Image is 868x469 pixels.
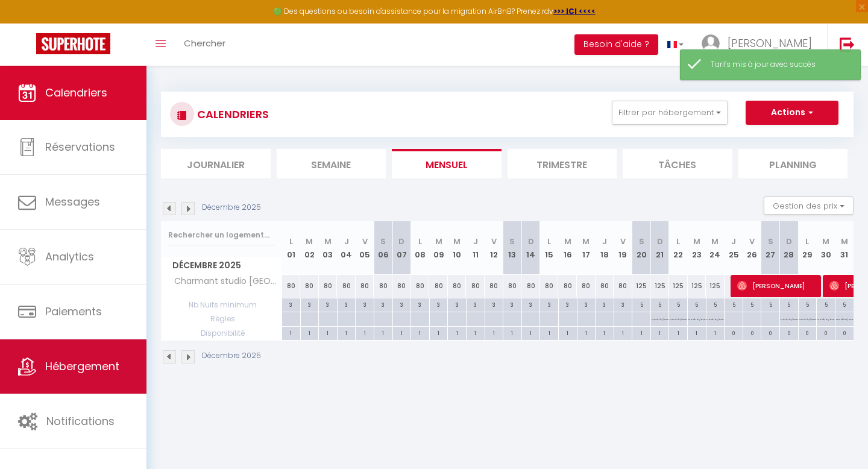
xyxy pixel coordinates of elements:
[688,327,706,338] div: 1
[356,298,374,310] div: 3
[761,327,779,338] div: 0
[743,221,761,275] th: 26
[702,34,720,52] img: ...
[344,236,349,247] abbr: J
[693,24,827,66] a: ... [PERSON_NAME]
[430,298,448,310] div: 3
[577,298,596,310] div: 3
[162,327,281,340] span: Disponibilité
[817,312,834,324] p: No ch in/out
[632,221,651,275] th: 20
[473,236,478,247] abbr: J
[564,236,571,247] abbr: M
[614,221,632,275] th: 19
[761,298,779,310] div: 5
[706,327,725,338] div: 1
[614,327,632,338] div: 1
[448,327,466,338] div: 1
[503,298,521,310] div: 3
[632,298,650,310] div: 5
[430,327,448,338] div: 1
[374,275,392,297] div: 80
[338,298,356,310] div: 3
[374,327,392,338] div: 1
[669,327,687,338] div: 1
[743,327,761,338] div: 0
[418,236,422,247] abbr: L
[485,275,503,297] div: 80
[596,327,614,338] div: 1
[651,327,669,338] div: 1
[577,275,596,297] div: 80
[612,101,728,125] button: Filtrer par hébergement
[202,350,261,362] p: Décembre 2025
[194,101,269,128] h3: CALENDRIERS
[411,221,430,275] th: 08
[657,236,663,247] abbr: D
[693,236,700,247] abbr: M
[669,275,688,297] div: 125
[781,312,797,324] p: No ch in/out
[161,149,271,178] li: Journalier
[380,236,386,247] abbr: S
[798,221,817,275] th: 29
[338,327,356,338] div: 1
[45,304,102,319] span: Paiements
[540,221,559,275] th: 15
[356,275,374,297] div: 80
[706,275,725,297] div: 125
[669,221,688,275] th: 22
[45,194,100,209] span: Messages
[528,236,534,247] abbr: D
[652,312,668,324] p: No ch in/out
[731,236,736,247] abbr: J
[840,37,855,52] img: logout
[651,298,669,310] div: 5
[799,312,816,324] p: No ch in/out
[574,34,658,55] button: Besoin d'aide ?
[324,236,332,247] abbr: M
[162,312,281,326] span: Règles
[508,149,617,178] li: Trimestre
[45,359,119,374] span: Hébergement
[282,275,301,297] div: 80
[669,298,687,310] div: 5
[521,275,540,297] div: 80
[36,33,110,54] img: Super Booking
[836,312,853,324] p: No ch in/out
[282,327,300,338] div: 1
[835,327,854,338] div: 0
[356,327,374,338] div: 1
[706,298,725,310] div: 5
[337,275,356,297] div: 80
[374,298,392,310] div: 3
[448,298,466,310] div: 3
[835,221,854,275] th: 31
[786,236,792,247] abbr: D
[725,327,743,338] div: 0
[728,36,812,51] span: [PERSON_NAME]
[540,275,559,297] div: 80
[768,236,773,247] abbr: S
[746,101,838,125] button: Actions
[289,236,293,247] abbr: L
[725,298,743,310] div: 5
[411,327,429,338] div: 1
[392,149,502,178] li: Mensuel
[282,221,301,275] th: 01
[558,221,577,275] th: 16
[319,221,338,275] th: 03
[738,149,848,178] li: Planning
[301,298,319,310] div: 3
[632,327,650,338] div: 1
[392,275,411,297] div: 80
[429,275,448,297] div: 80
[553,6,596,16] a: >>> ICI <<<<
[817,327,835,338] div: 0
[841,236,848,247] abbr: M
[577,221,596,275] th: 17
[620,236,626,247] abbr: V
[822,236,829,247] abbr: M
[466,275,485,297] div: 80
